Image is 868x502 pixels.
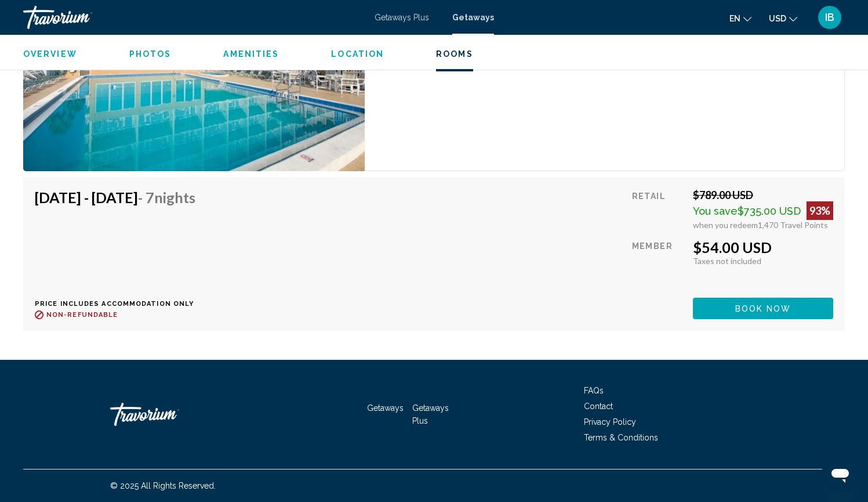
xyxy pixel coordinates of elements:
h4: [DATE] - [DATE] [35,189,195,206]
button: Amenities [223,49,279,59]
span: You save [693,205,738,217]
a: Getaways Plus [412,403,449,425]
button: Book now [693,298,833,319]
button: User Menu [815,5,845,30]
span: © 2025 All Rights Reserved. [110,481,216,490]
span: - 7 [138,189,195,206]
button: Change currency [769,10,797,27]
span: Non-refundable [46,311,118,319]
button: Photos [129,49,172,59]
button: Change language [729,10,751,27]
span: Photos [129,49,172,59]
span: Taxes not included [693,256,761,266]
div: $54.00 USD [693,239,833,256]
a: FAQs [584,386,604,395]
a: Contact [584,402,613,411]
button: Rooms [436,49,473,59]
span: IB [825,12,834,23]
a: Privacy Policy [584,417,636,427]
span: Nights [154,189,195,206]
span: $735.00 USD [738,205,801,217]
span: Book now [735,304,791,313]
div: $789.00 USD [693,189,833,201]
span: 1,470 Travel Points [758,220,828,230]
button: Overview [23,49,77,59]
div: Member [632,239,684,289]
p: Price includes accommodation only [35,300,204,308]
div: 93% [807,201,833,220]
a: Travorium [110,397,226,432]
a: Terms & Conditions [584,433,658,442]
div: Retail [632,189,684,230]
iframe: Кнопка запуска окна обмена сообщениями [822,456,859,493]
span: Location [331,49,384,59]
span: USD [769,14,786,23]
span: when you redeem [693,220,758,230]
span: Rooms [436,49,473,59]
span: en [729,14,740,23]
a: Getaways [452,13,494,22]
button: Location [331,49,384,59]
a: Travorium [23,6,363,29]
span: Overview [23,49,77,59]
a: Getaways Plus [375,13,429,22]
span: Amenities [223,49,279,59]
a: Getaways [367,403,404,413]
